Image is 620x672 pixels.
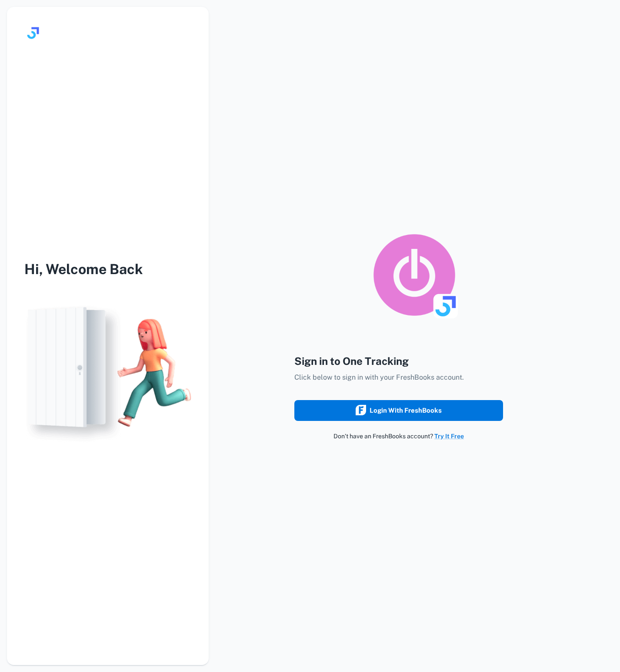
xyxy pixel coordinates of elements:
[294,372,503,383] p: Click below to sign in with your FreshBooks account.
[24,24,42,42] img: logo.svg
[294,353,503,369] h4: Sign in to One Tracking
[7,259,209,280] h3: Hi, Welcome Back
[434,433,464,440] a: Try It Free
[294,400,503,421] button: Login with FreshBooks
[294,431,503,441] p: Don’t have an FreshBooks account?
[356,405,442,416] div: Login with FreshBooks
[371,232,458,318] img: logo_toggl_syncing_app.png
[7,297,209,448] img: login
